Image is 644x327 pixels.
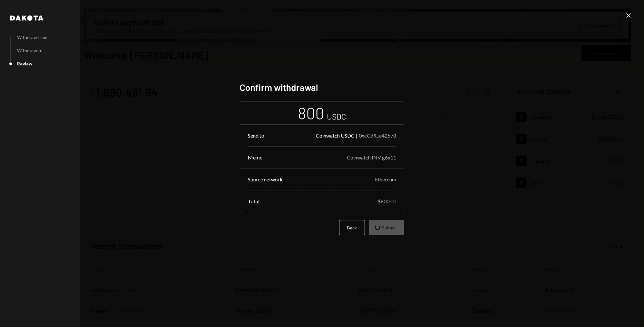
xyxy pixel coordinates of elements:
[316,132,355,139] div: Coinwatch USDC
[248,154,263,160] div: Memo
[356,132,357,139] div: |
[248,198,259,204] div: Total
[298,103,324,123] div: 800
[17,48,43,53] div: Withdraw to
[339,220,365,235] button: Back
[17,61,32,66] div: Review
[240,81,404,94] h2: Confirm withdrawal
[375,176,396,182] div: Ethereum
[248,176,283,182] div: Source network
[347,154,396,160] div: Coinwatch INV g6x11
[327,111,346,122] div: USDC
[359,132,396,139] div: 0xcCd9...e42578
[17,34,47,40] div: Withdraw from
[377,198,396,204] div: $800.00
[248,132,264,139] div: Send to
